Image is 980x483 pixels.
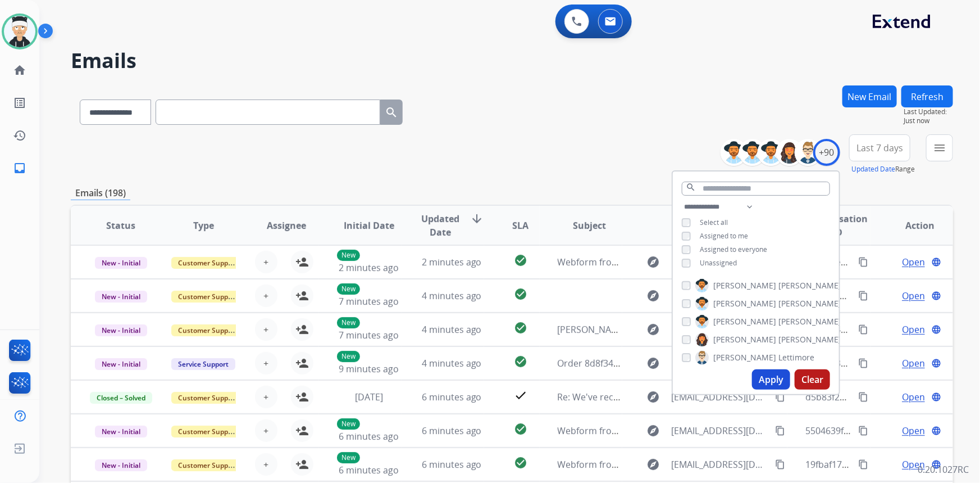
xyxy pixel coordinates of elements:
span: 2 minutes ago [339,261,399,274]
button: Last 7 days [849,134,910,161]
mat-icon: explore [647,289,660,303]
mat-icon: check_circle [514,287,527,301]
span: [PERSON_NAME] [713,298,776,309]
mat-icon: check_circle [514,321,527,335]
span: Assigned to everyone [700,245,767,254]
button: + [255,419,277,442]
p: Emails (198) [71,186,130,200]
span: Customer Support [171,459,244,471]
button: + [255,386,277,408]
span: Unassigned [700,258,737,268]
span: Initial Date [344,219,394,232]
mat-icon: search [385,106,398,119]
mat-icon: home [13,64,26,77]
button: + [255,251,277,273]
span: d5b83f23-05b9-46fd-bf31-895d658ed8dd [805,391,977,403]
mat-icon: content_copy [858,459,868,470]
span: Customer Support [171,426,244,437]
span: Last Updated: [904,107,953,116]
span: [PERSON_NAME] [778,316,841,327]
button: Apply [752,369,790,390]
span: + [263,424,268,437]
span: Order 8d8f3426-5f1b-4626-8f0c-2a03017daf89 [558,357,750,369]
mat-icon: explore [647,424,660,437]
mat-icon: check_circle [514,422,527,436]
span: 7 minutes ago [339,329,399,341]
button: + [255,352,277,374]
span: Updated Date [420,212,461,239]
button: + [255,285,277,307]
span: [DATE] [355,391,383,403]
mat-icon: language [931,324,941,335]
mat-icon: person_add [295,323,309,336]
span: 4 minutes ago [422,323,482,336]
span: 6 minutes ago [422,458,482,471]
span: 6 minutes ago [422,425,482,437]
span: + [263,323,268,336]
img: avatar [4,16,35,47]
span: [EMAIL_ADDRESS][DOMAIN_NAME] [672,424,769,437]
span: [EMAIL_ADDRESS][DOMAIN_NAME] [672,390,769,404]
span: Assigned to me [700,231,748,241]
span: New - Initial [95,358,147,370]
button: + [255,453,277,476]
mat-icon: check_circle [514,254,527,267]
span: Customer Support [171,291,244,303]
mat-icon: person_add [295,390,309,404]
mat-icon: content_copy [858,324,868,335]
mat-icon: explore [647,323,660,336]
span: 6 minutes ago [339,464,399,476]
span: New - Initial [95,324,147,336]
mat-icon: check [514,389,527,402]
span: Webform from [EMAIL_ADDRESS][DOMAIN_NAME] on [DATE] [558,458,812,471]
div: +90 [813,139,840,166]
span: Range [851,164,915,174]
mat-icon: language [931,358,941,368]
p: New [337,283,360,295]
span: 5504639f-673b-4e72-9d57-d697d0d87755 [805,425,979,437]
mat-icon: check_circle [514,456,527,470]
span: Webform from [EMAIL_ADDRESS][DOMAIN_NAME] on [DATE] [558,425,812,437]
span: Open [902,458,925,471]
span: 4 minutes ago [422,357,482,369]
span: Select all [700,218,728,227]
span: New - Initial [95,257,147,269]
span: Open [902,390,925,404]
p: New [337,250,360,261]
mat-icon: explore [647,356,660,370]
span: Webform from [EMAIL_ADDRESS][DOMAIN_NAME] on [DATE] [558,256,812,268]
mat-icon: list_alt [13,96,26,110]
mat-icon: content_copy [858,257,868,267]
span: Open [902,255,925,269]
button: New Email [842,85,897,107]
mat-icon: inbox [13,161,26,175]
span: [PERSON_NAME] [778,298,841,309]
span: [PERSON_NAME] [558,323,627,336]
span: New - Initial [95,426,147,437]
span: [EMAIL_ADDRESS][DOMAIN_NAME] [672,458,769,471]
span: 6 minutes ago [339,430,399,443]
span: New - Initial [95,459,147,471]
span: + [263,458,268,471]
mat-icon: content_copy [775,459,785,470]
mat-icon: person_add [295,424,309,437]
span: 4 minutes ago [422,290,482,302]
th: Action [870,206,953,245]
mat-icon: language [931,426,941,436]
p: New [337,317,360,328]
span: Open [902,356,925,370]
span: Status [106,219,135,232]
mat-icon: language [931,291,941,301]
span: Closed – Solved [90,392,152,404]
span: [PERSON_NAME] [713,352,776,363]
p: New [337,418,360,430]
span: [PERSON_NAME] [778,280,841,291]
mat-icon: language [931,459,941,470]
mat-icon: search [686,182,696,192]
span: Last 7 days [856,146,903,150]
span: Customer Support [171,257,244,269]
span: Type [193,219,214,232]
mat-icon: person_add [295,255,309,269]
span: [PERSON_NAME] [713,280,776,291]
span: + [263,255,268,269]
